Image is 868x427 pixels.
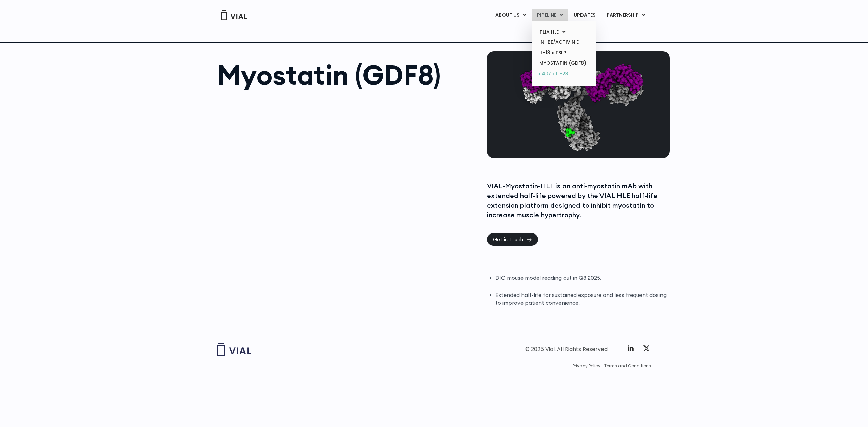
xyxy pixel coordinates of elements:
[495,291,668,307] li: Extended half-life for sustained exposure and less frequent dosing to improve patient convenience.
[604,363,651,369] a: Terms and Conditions
[534,58,593,68] a: MYOSTATIN (GDF8)
[220,10,248,20] img: Vial Logo
[568,9,601,21] a: UPDATES
[534,68,593,79] a: α4β7 x IL-23
[495,274,668,282] li: DIO mouse model reading out in Q3 2025.
[217,61,471,88] h1: Myostatin (GDF8)
[534,37,593,47] a: INHBE/ACTIVIN E
[217,343,251,356] img: Vial logo wih "Vial" spelled out
[490,9,531,21] a: ABOUT USMenu Toggle
[573,363,600,369] a: Privacy Policy
[601,9,651,21] a: PARTNERSHIPMenu Toggle
[525,346,608,353] div: © 2025 Vial. All Rights Reserved
[487,181,668,220] div: VIAL-Myostatin-HLE is an anti-myostatin mAb with extended half-life powered by the VIAL HLE half-...
[534,27,593,37] a: TL1A HLEMenu Toggle
[487,233,538,246] a: Get in touch
[493,237,523,242] span: Get in touch
[534,47,593,58] a: IL-13 x TSLP
[532,9,568,21] a: PIPELINEMenu Toggle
